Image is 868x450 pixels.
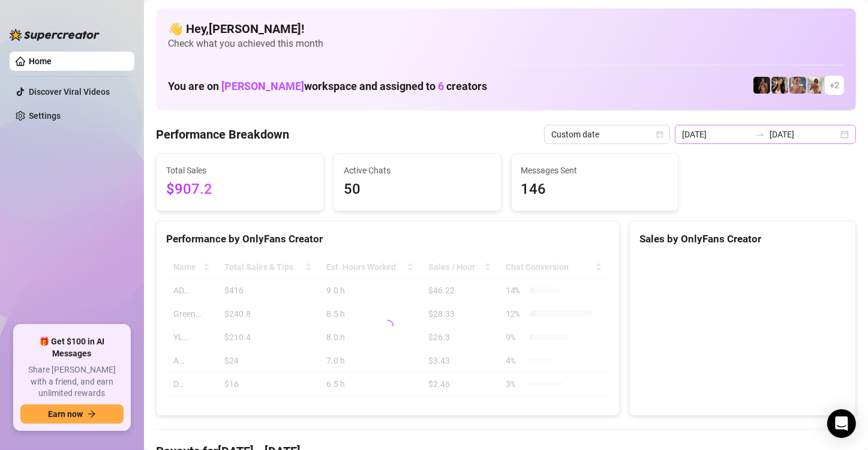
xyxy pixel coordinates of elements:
[156,126,289,143] h4: Performance Breakdown
[20,364,124,400] span: Share [PERSON_NAME] with a friend, and earn unlimited rewards
[166,164,314,177] span: Total Sales
[166,178,314,201] span: $907.2
[755,130,765,139] span: to
[29,87,110,97] a: Discover Viral Videos
[771,77,788,94] img: AD
[807,77,824,94] img: Green
[755,130,765,139] span: swap-right
[88,410,96,418] span: arrow-right
[168,80,487,93] h1: You are on workspace and assigned to creators
[166,231,609,247] div: Performance by OnlyFans Creator
[29,56,52,66] a: Home
[753,77,770,94] img: D
[827,409,856,438] div: Open Intercom Messenger
[344,164,491,177] span: Active Chats
[221,80,304,92] span: [PERSON_NAME]
[830,79,839,92] span: + 2
[770,128,838,141] input: End date
[10,29,100,41] img: logo-BBDzfeDw.svg
[380,319,395,333] span: loading
[639,231,846,247] div: Sales by OnlyFans Creator
[438,80,444,92] span: 6
[20,336,124,359] span: 🎁 Get $100 in AI Messages
[682,128,750,141] input: Start date
[521,178,669,201] span: 146
[344,178,491,201] span: 50
[168,37,844,50] span: Check what you achieved this month
[521,164,669,177] span: Messages Sent
[551,125,663,143] span: Custom date
[656,131,663,138] span: calendar
[29,111,61,121] a: Settings
[48,409,83,419] span: Earn now
[168,20,844,37] h4: 👋 Hey, [PERSON_NAME] !
[20,404,124,424] button: Earn nowarrow-right
[789,77,806,94] img: YL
